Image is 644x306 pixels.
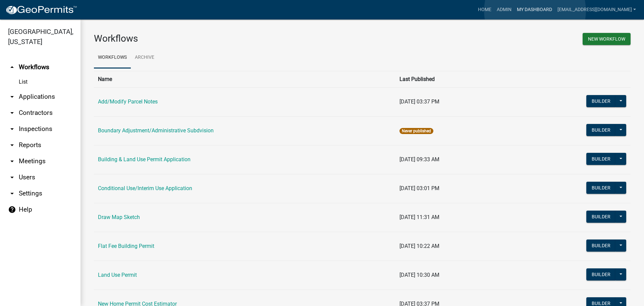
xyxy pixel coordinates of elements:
[8,125,16,133] i: arrow_drop_down
[514,3,555,16] a: My Dashboard
[98,156,191,163] a: Building & Land Use Permit Application
[8,173,16,181] i: arrow_drop_down
[586,124,616,136] button: Builder
[399,98,439,105] span: [DATE] 03:37 PM
[94,33,357,44] h3: Workflows
[8,157,16,165] i: arrow_drop_down
[586,268,616,280] button: Builder
[586,153,616,165] button: Builder
[399,185,439,191] span: [DATE] 03:01 PM
[8,93,16,101] i: arrow_drop_down
[98,127,214,134] a: Boundary Adjustment/Administrative Subdvision
[399,128,433,134] span: Never published
[8,141,16,149] i: arrow_drop_down
[8,189,16,198] i: arrow_drop_down
[583,33,631,45] button: New Workflow
[555,3,639,16] a: [EMAIL_ADDRESS][DOMAIN_NAME]
[98,214,140,220] a: Draw Map Sketch
[399,272,439,278] span: [DATE] 10:30 AM
[399,243,439,249] span: [DATE] 10:22 AM
[399,156,439,163] span: [DATE] 09:33 AM
[586,95,616,107] button: Builder
[98,98,158,105] a: Add/Modify Parcel Notes
[586,182,616,194] button: Builder
[98,272,137,278] a: Land Use Permit
[8,206,16,214] i: help
[494,3,514,16] a: Admin
[586,239,616,252] button: Builder
[94,71,395,87] th: Name
[98,243,154,249] a: Flat Fee Building Permit
[586,211,616,223] button: Builder
[98,185,192,191] a: Conditional Use/Interim Use Application
[8,109,16,117] i: arrow_drop_down
[475,3,494,16] a: Home
[131,47,158,69] a: Archive
[8,63,16,71] i: arrow_drop_up
[395,71,512,87] th: Last Published
[399,214,439,220] span: [DATE] 11:31 AM
[94,47,131,69] a: Workflows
